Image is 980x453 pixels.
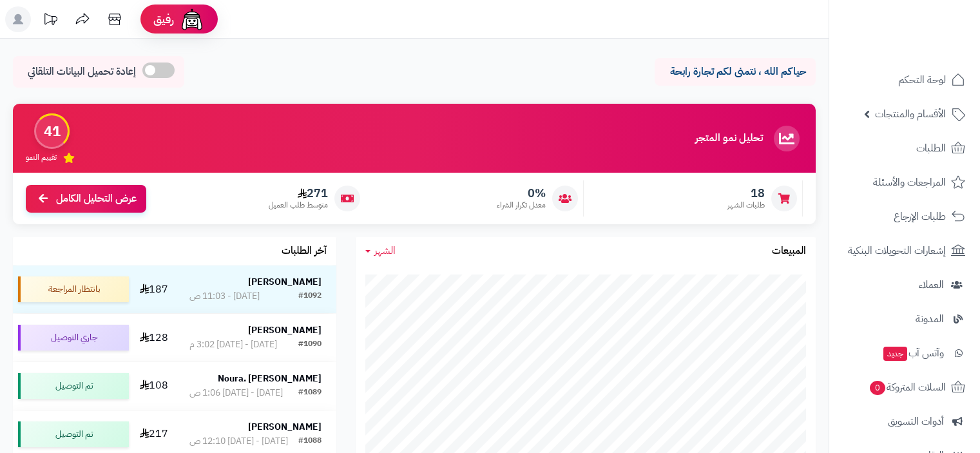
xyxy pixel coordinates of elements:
[282,246,327,257] h3: آخر الطلبات
[365,244,396,258] a: الشهر
[298,290,322,303] div: #1092
[298,435,322,448] div: #1088
[894,207,946,226] span: طلبات الإرجاع
[837,406,972,437] a: أدوات التسويق
[664,64,806,79] p: حياكم الله ، نتمنى لكم تجارة رابحة
[18,373,128,399] div: تم التوصيل
[18,421,128,447] div: تم التوصيل
[916,139,946,157] span: الطلبات
[837,167,972,198] a: المراجعات والأسئلة
[883,347,907,361] span: جديد
[837,235,972,266] a: إشعارات التحويلات البنكية
[837,269,972,300] a: العملاء
[134,362,175,410] td: 108
[179,6,205,32] img: ai-face.png
[727,186,765,200] span: 18
[248,420,322,434] strong: [PERSON_NAME]
[298,338,322,351] div: #1090
[888,412,944,430] span: أدوات التسويق
[882,344,944,362] span: وآتس آب
[772,246,806,257] h3: المبيعات
[134,314,175,361] td: 128
[56,191,137,206] span: عرض التحليل الكامل
[898,71,946,89] span: لوحة التحكم
[916,310,944,328] span: المدونة
[837,201,972,232] a: طلبات الإرجاع
[837,372,972,403] a: السلات المتروكة0
[269,186,328,200] span: 271
[869,378,946,396] span: السلات المتروكة
[695,133,763,144] h3: تحليل نمو المتجر
[873,173,946,191] span: المراجعات والأسئلة
[134,265,175,313] td: 187
[248,275,322,289] strong: [PERSON_NAME]
[153,12,174,27] span: رفيق
[189,435,288,448] div: [DATE] - [DATE] 12:10 ص
[892,10,968,37] img: logo-2.png
[218,372,322,385] strong: Noura. [PERSON_NAME]
[248,323,322,337] strong: [PERSON_NAME]
[189,290,260,303] div: [DATE] - 11:03 ص
[497,200,546,211] span: معدل تكرار الشراء
[374,243,396,258] span: الشهر
[28,64,136,79] span: إعادة تحميل البيانات التلقائي
[189,387,283,400] div: [DATE] - [DATE] 1:06 ص
[919,276,944,294] span: العملاء
[298,387,322,400] div: #1089
[34,6,66,35] a: تحديثات المنصة
[875,105,946,123] span: الأقسام والمنتجات
[18,276,128,302] div: بانتظار المراجعة
[837,133,972,164] a: الطلبات
[189,338,277,351] div: [DATE] - [DATE] 3:02 م
[837,304,972,334] a: المدونة
[26,152,57,163] span: تقييم النمو
[269,200,328,211] span: متوسط طلب العميل
[837,338,972,369] a: وآتس آبجديد
[848,242,946,260] span: إشعارات التحويلات البنكية
[727,200,765,211] span: طلبات الشهر
[26,185,146,213] a: عرض التحليل الكامل
[837,64,972,95] a: لوحة التحكم
[497,186,546,200] span: 0%
[18,325,128,351] div: جاري التوصيل
[870,381,885,395] span: 0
